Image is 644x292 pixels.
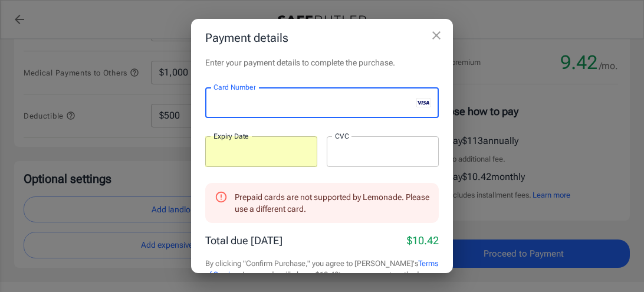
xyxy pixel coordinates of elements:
[235,186,429,219] div: Prepaid cards are not supported by Lemonade. Please use a different card.
[191,19,453,57] h2: Payment details
[213,131,249,141] label: Expiry Date
[407,232,439,248] p: $10.42
[416,98,431,107] svg: visa
[205,57,439,68] p: Enter your payment details to complete the purchase.
[425,24,448,47] button: close
[335,146,431,157] iframe: Secure CVC input frame
[335,131,349,141] label: CVC
[205,258,439,281] p: By clicking "Confirm Purchase," you agree to [PERSON_NAME]'s . Lemonade will charge $10.42 to you...
[213,82,255,92] label: Card Number
[213,97,412,109] iframe: Secure card number input frame
[205,232,282,248] p: Total due [DATE]
[213,146,309,157] iframe: Secure expiration date input frame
